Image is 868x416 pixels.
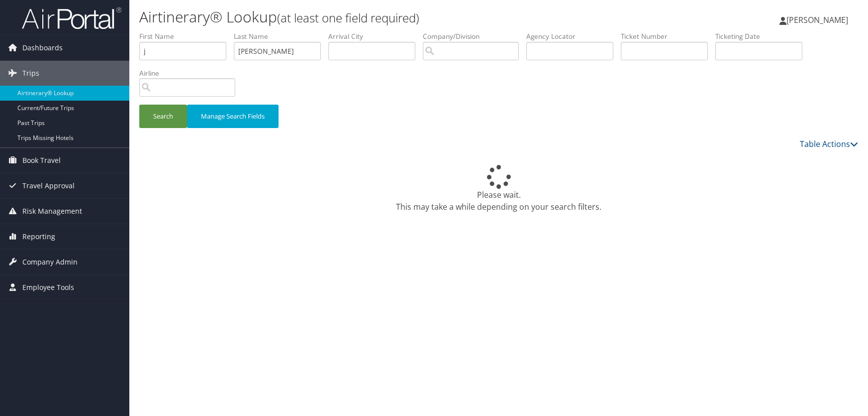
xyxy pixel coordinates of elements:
small: (at least one field required) [277,9,419,26]
label: Arrival City [328,31,423,41]
span: Employee Tools [22,275,74,300]
a: [PERSON_NAME] [779,5,858,35]
span: Book Travel [22,148,61,173]
a: Table Actions [800,139,858,149]
button: Manage Search Fields [187,105,279,128]
div: Please wait. This may take a while depending on your search filters. [139,165,858,213]
label: First Name [139,31,234,41]
label: Last Name [234,31,328,41]
span: Travel Approval [22,173,75,198]
label: Ticket Number [621,31,715,41]
button: Search [139,105,187,128]
span: Risk Management [22,199,82,224]
span: Dashboards [22,35,63,60]
label: Airline [139,68,243,78]
span: Trips [22,61,39,86]
label: Ticketing Date [715,31,810,41]
span: Reporting [22,224,55,249]
label: Company/Division [423,31,526,41]
span: Company Admin [22,250,78,275]
h1: Airtinerary® Lookup [139,6,618,27]
span: [PERSON_NAME] [786,14,848,25]
img: airportal-logo.png [22,6,121,30]
label: Agency Locator [526,31,621,41]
